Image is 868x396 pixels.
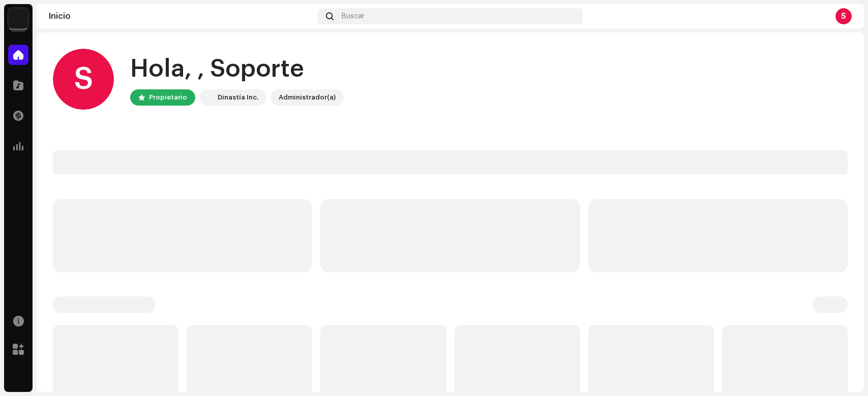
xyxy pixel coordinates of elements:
div: Propietario [149,91,187,104]
div: Administrador(a) [279,91,336,104]
div: Inicio [49,12,314,20]
div: Dinastía Inc. [218,91,258,104]
img: 48257be4-38e1-423f-bf03-81300282f8d9 [201,91,214,104]
div: Hola, , Soporte [130,53,344,85]
div: S [53,49,114,110]
div: S [835,8,852,24]
span: Buscar [342,12,365,20]
img: 48257be4-38e1-423f-bf03-81300282f8d9 [8,8,28,28]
